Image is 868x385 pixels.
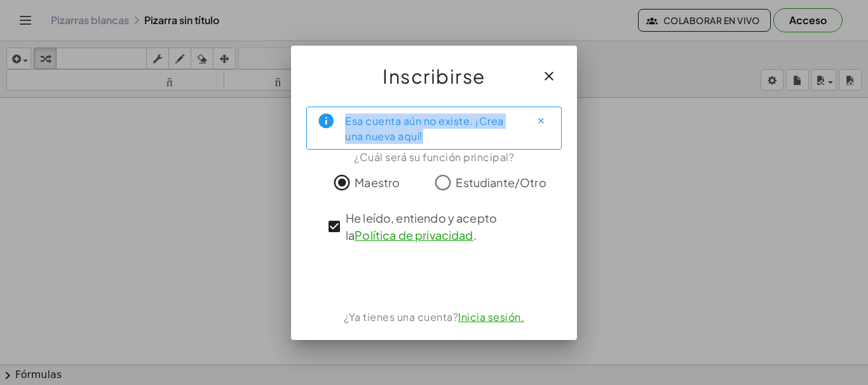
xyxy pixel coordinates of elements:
a: Inicia sesión. [458,310,524,323]
font: Inscribirse [383,64,485,88]
font: . [473,228,477,242]
font: Maestro [355,175,400,190]
a: Política de privacidad [355,228,473,242]
iframe: Botón Iniciar sesión con Google [355,263,514,290]
font: Estudiante/Otro [456,175,546,190]
font: ¿Cuál será su función principal? [354,150,514,164]
font: He leído, entiendo y acepto la [346,211,497,242]
font: Esa cuenta aún no existe. ¡Crea una nueva aquí! [345,114,504,143]
button: Cerca [531,111,551,131]
font: ¿Ya tienes una cuenta? [344,310,458,323]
